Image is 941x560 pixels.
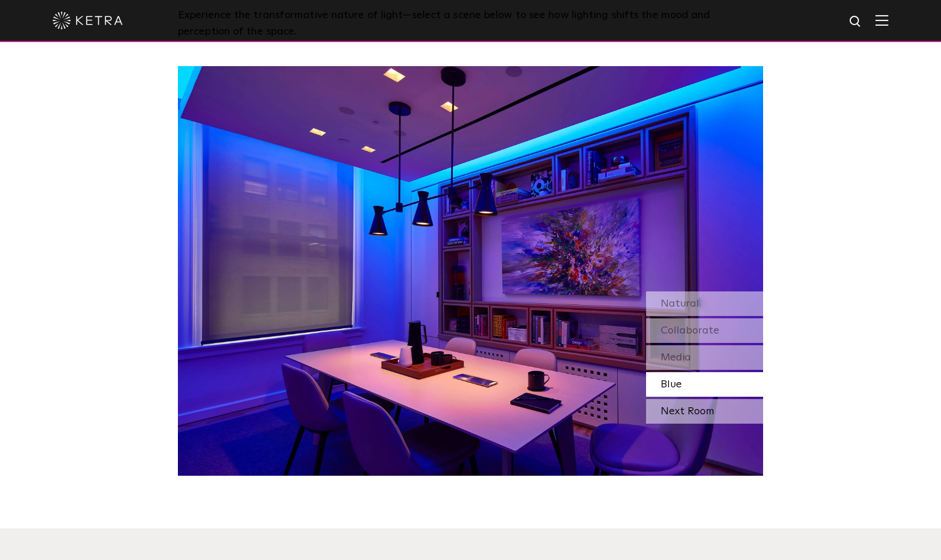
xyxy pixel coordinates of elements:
[661,352,691,363] span: Media
[661,379,682,390] span: Blue
[53,12,123,29] img: ketra-logo-2019-white
[646,399,763,424] div: Next Room
[178,66,763,476] img: SS-Desktop-CEC-02
[875,15,888,26] img: Hamburger%20Nav.svg
[661,325,719,336] span: Collaborate
[661,298,699,309] span: Natural
[849,15,863,29] img: search icon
